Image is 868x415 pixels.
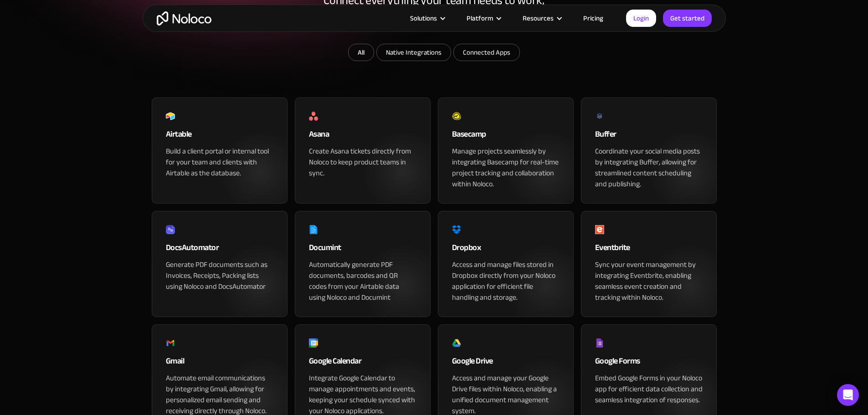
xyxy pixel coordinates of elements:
[626,10,656,27] a: Login
[511,12,572,24] div: Resources
[348,44,374,61] a: All
[152,97,288,204] a: AirtableBuild a client portal or internal tool for your team and clients with Airtable as the dat...
[595,373,703,405] div: Embed Google Forms in your Noloco app for efficient data collection and seamless integration of r...
[595,259,703,303] div: Sync your event management by integrating Eventbrite, enabling seamless event creation and tracki...
[452,354,560,373] div: Google Drive
[452,259,560,303] div: Access and manage files stored in Dropbox directly from your Noloco application for efficient fil...
[467,12,493,24] div: Platform
[309,354,416,373] div: Google Calendar
[152,211,288,317] a: DocsAutomatorGenerate PDF documents such as Invoices, Receipts, Packing lists using Noloco and Do...
[837,384,859,406] div: Open Intercom Messenger
[452,241,560,259] div: Dropbox
[438,211,574,317] a: DropboxAccess and manage files stored in Dropbox directly from your Noloco application for effici...
[157,11,211,26] a: home
[252,44,616,63] form: Email Form
[581,211,717,317] a: EventbriteSync your event management by integrating Eventbrite, enabling seamless event creation ...
[455,12,511,24] div: Platform
[595,128,703,146] div: Buffer
[452,128,560,146] div: Basecamp
[438,97,574,204] a: BasecampManage projects seamlessly by integrating Basecamp for real-time project tracking and col...
[309,259,416,303] div: Automatically generate PDF documents, barcodes and QR codes from your Airtable data using Noloco ...
[166,354,273,373] div: Gmail
[295,211,431,317] a: DocumintAutomatically generate PDF documents, barcodes and QR codes from your Airtable data using...
[166,259,273,292] div: Generate PDF documents such as Invoices, Receipts, Packing lists using Noloco and DocsAutomator
[581,97,717,204] a: BufferCoordinate your social media posts by integrating Buffer, allowing for streamlined content ...
[663,10,712,27] a: Get started
[309,241,416,259] div: Documint
[452,146,560,190] div: Manage projects seamlessly by integrating Basecamp for real-time project tracking and collaborati...
[595,146,703,190] div: Coordinate your social media posts by integrating Buffer, allowing for streamlined content schedu...
[523,12,554,24] div: Resources
[309,146,416,179] div: Create Asana tickets directly from Noloco to keep product teams in sync.
[572,12,615,24] a: Pricing
[166,146,273,179] div: Build a client portal or internal tool for your team and clients with Airtable as the database.
[166,128,273,146] div: Airtable
[399,12,455,24] div: Solutions
[295,97,431,204] a: AsanaCreate Asana tickets directly from Noloco to keep product teams in sync.
[166,241,273,259] div: DocsAutomator
[595,354,703,373] div: Google Forms
[309,128,416,146] div: Asana
[410,12,437,24] div: Solutions
[595,241,703,259] div: Eventbrite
